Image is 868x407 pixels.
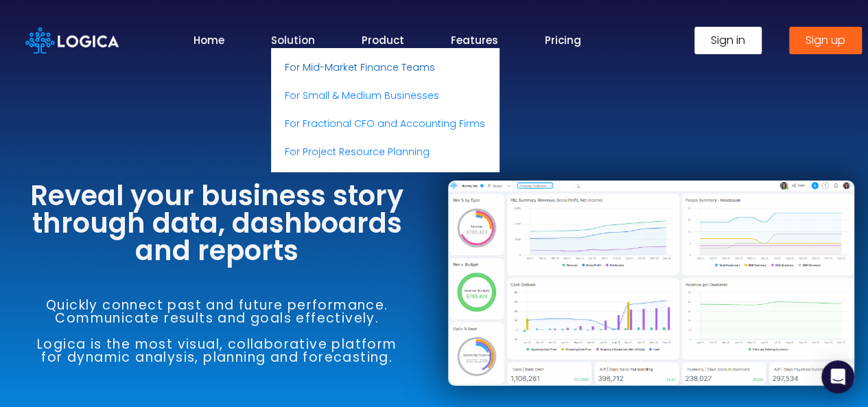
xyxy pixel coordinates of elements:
a: For Mid-Market Finance Teams [271,54,499,82]
img: Logica [25,27,119,54]
a: For Project Resource Planning [271,138,499,166]
a: Home [193,32,224,48]
a: Sign in [694,27,762,54]
a: For Small & Medium Businesses [271,82,499,110]
a: Product [362,32,404,48]
h6: Quickly connect past and future performance. Communicate results and goals effectively. Logica is... [14,299,421,364]
a: Sign up [789,27,862,54]
a: Logica [25,32,119,47]
a: Pricing [545,32,581,48]
a: For Fractional CFO and Accounting Firms [271,110,499,138]
ul: Solution [271,48,499,172]
a: Solution [271,32,315,48]
div: Open Intercom Messenger [821,360,854,393]
span: Sign up [806,35,845,46]
a: Features [451,32,498,48]
span: Sign in [711,35,745,46]
h3: Reveal your business story through data, dashboards and reports [14,182,421,264]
